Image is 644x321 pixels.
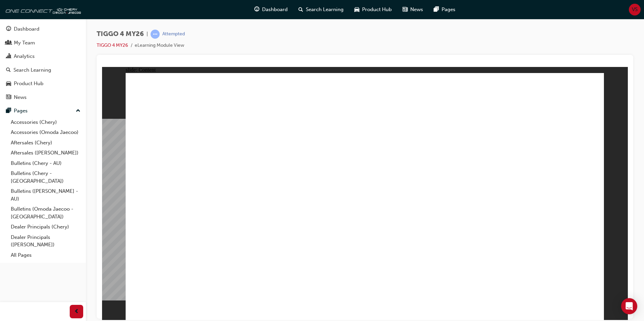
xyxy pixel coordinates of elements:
span: Pages [442,6,455,13]
img: oneconnect [3,3,81,16]
div: Dashboard [14,25,39,33]
a: news-iconNews [397,3,428,16]
a: Bulletins (Chery - [GEOGRAPHIC_DATA]) [8,168,83,186]
div: Search Learning [13,66,51,74]
a: Bulletins (Omoda Jaecoo - [GEOGRAPHIC_DATA]) [8,204,83,222]
div: News [14,94,27,101]
a: News [3,91,83,104]
div: Open Intercom Messenger [621,298,637,314]
div: Attempted [162,31,185,37]
a: car-iconProduct Hub [349,3,397,16]
div: Product Hub [14,80,43,87]
span: news-icon [6,95,11,101]
span: prev-icon [74,308,79,316]
span: Search Learning [306,6,344,13]
span: pages-icon [434,5,439,14]
a: Dashboard [3,23,83,35]
a: Dealer Principals ([PERSON_NAME]) [8,232,83,250]
button: Pages [3,105,83,117]
button: VS [629,4,641,15]
span: search-icon [298,5,303,14]
span: chart-icon [6,53,11,60]
span: car-icon [354,5,359,14]
a: Dealer Principals (Chery) [8,222,83,232]
a: Aftersales (Chery) [8,138,83,148]
span: TIGGO 4 MY26 [97,30,144,38]
a: Accessories (Omoda Jaecoo) [8,127,83,138]
a: pages-iconPages [428,3,461,16]
a: All Pages [8,250,83,260]
span: News [410,6,423,13]
span: up-icon [76,107,80,115]
span: learningRecordVerb_ATTEMPT-icon [151,30,160,39]
a: Product Hub [3,77,83,90]
a: Accessories (Chery) [8,117,83,128]
a: Aftersales ([PERSON_NAME]) [8,148,83,158]
span: Product Hub [362,6,392,13]
span: VS [632,6,638,13]
a: Analytics [3,50,83,63]
a: My Team [3,37,83,49]
a: TIGGO 4 MY26 [97,42,128,48]
span: Dashboard [262,6,288,13]
span: pages-icon [6,108,11,114]
a: Bulletins (Chery - AU) [8,158,83,169]
div: Analytics [14,52,35,60]
div: Pages [14,107,28,115]
span: car-icon [6,81,11,87]
span: guage-icon [254,5,259,14]
span: news-icon [402,5,408,14]
button: DashboardMy TeamAnalyticsSearch LearningProduct HubNews [3,22,83,105]
div: My Team [14,39,35,47]
span: search-icon [6,67,11,73]
span: people-icon [6,40,11,46]
a: Search Learning [3,64,83,76]
span: | [147,30,148,38]
a: search-iconSearch Learning [293,3,349,16]
li: eLearning Module View [135,42,184,49]
a: guage-iconDashboard [249,3,293,16]
span: guage-icon [6,26,11,32]
a: Bulletins ([PERSON_NAME] - AU) [8,186,83,204]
